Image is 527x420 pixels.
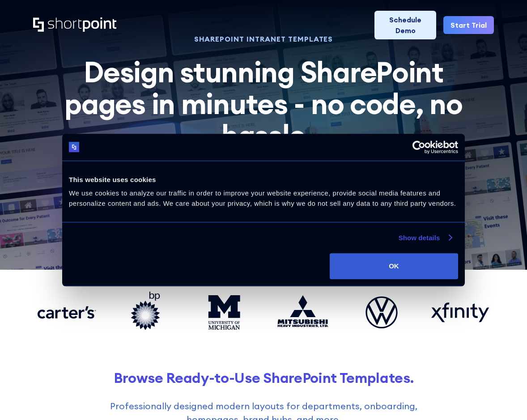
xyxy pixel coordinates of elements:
[69,174,458,185] div: This website uses cookies
[366,316,527,420] iframe: Chat Widget
[374,11,436,39] a: Schedule Demo
[330,253,458,279] button: OK
[33,17,116,33] a: Home
[33,227,494,234] div: No credit card required
[54,158,473,172] p: Trusted by teams at NASA, Samsung and 1,500+ companies
[443,16,494,34] a: Start Trial
[54,56,473,151] h2: Design stunning SharePoint pages in minutes - no code, no hassle
[69,142,79,153] img: logo
[33,369,494,386] h2: Browse Ready-to-Use SharePoint Templates.
[399,233,451,243] a: Show details
[380,140,458,154] a: Usercentrics Cookiebot - opens in a new window
[69,189,456,207] span: We use cookies to analyze our traffic in order to improve your website experience, provide social...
